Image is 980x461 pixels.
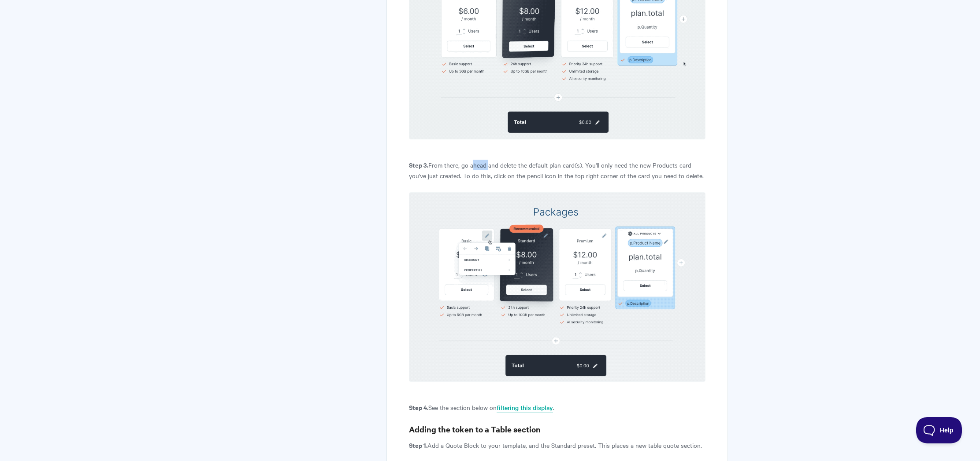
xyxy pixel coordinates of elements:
iframe: Toggle Customer Support [916,417,962,443]
p: Add a Quote Block to your template, and the Standard preset. This places a new table quote section. [409,440,705,450]
h3: Adding the token to a Table section [409,423,705,435]
strong: Step 3. [409,160,428,169]
p: See the section below on . [409,402,705,413]
img: file-2RBe8A9TIl.gif [409,192,705,382]
strong: Step 4. [409,402,428,412]
a: filtering this display [497,403,553,413]
strong: Step 1. [409,440,427,450]
p: From there, go ahead and delete the default plan card(s). You'll only need the new Products card ... [409,160,705,181]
